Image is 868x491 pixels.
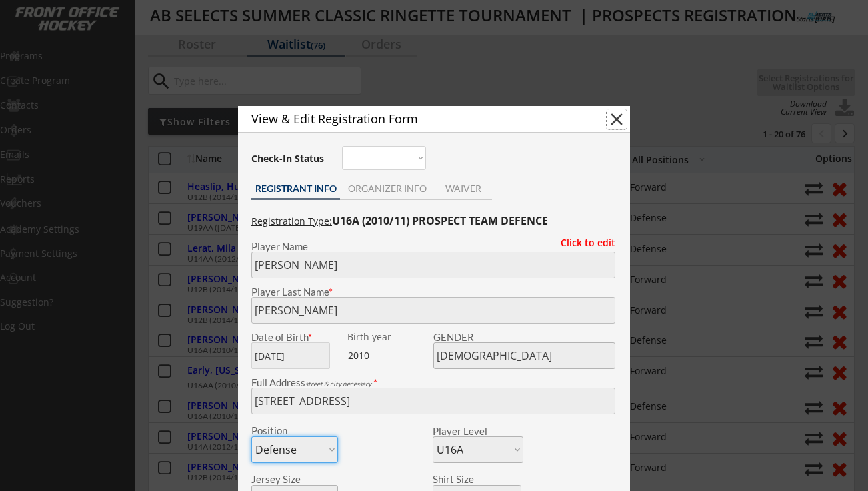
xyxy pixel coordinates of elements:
div: View & Edit Registration Form [251,113,583,125]
div: Date of Birth [251,332,338,342]
div: WAIVER [434,184,492,193]
div: Birth year [347,332,431,342]
div: GENDER [433,332,615,342]
em: street & city necessary [305,380,371,388]
div: Player Last Name [251,287,615,297]
div: Click to edit [551,238,615,248]
div: ORGANIZER INFO [340,184,434,193]
strong: U16A (2010/11) PROSPECT TEAM DEFENCE [332,213,548,228]
div: Player Level [433,426,523,436]
div: Check-In Status [251,154,327,163]
div: We are transitioning the system to collect and store date of birth instead of just birth year to ... [347,332,431,342]
div: 2010 [348,349,431,362]
div: Shirt Size [433,474,501,484]
div: Player Name [251,241,615,252]
div: Full Address [251,378,615,388]
div: Position [251,426,320,436]
button: close [607,109,627,129]
div: REGISTRANT INFO [251,184,340,193]
div: Jersey Size [251,474,320,484]
input: Street, City, Province/State [251,388,615,414]
u: Registration Type: [251,215,332,227]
